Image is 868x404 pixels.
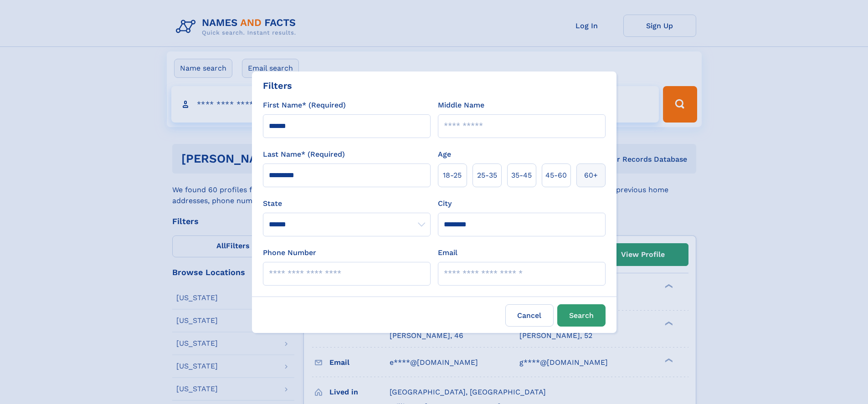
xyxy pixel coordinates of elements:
[557,304,606,327] button: Search
[438,198,452,209] label: City
[263,149,345,160] label: Last Name* (Required)
[263,247,316,258] label: Phone Number
[438,100,484,111] label: Middle Name
[263,79,292,92] div: Filters
[443,170,462,181] span: 18‑25
[263,100,346,111] label: First Name* (Required)
[263,198,431,209] label: State
[438,247,457,258] label: Email
[477,170,497,181] span: 25‑35
[438,149,451,160] label: Age
[545,170,567,181] span: 45‑60
[584,170,598,181] span: 60+
[511,170,532,181] span: 35‑45
[505,304,554,327] label: Cancel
